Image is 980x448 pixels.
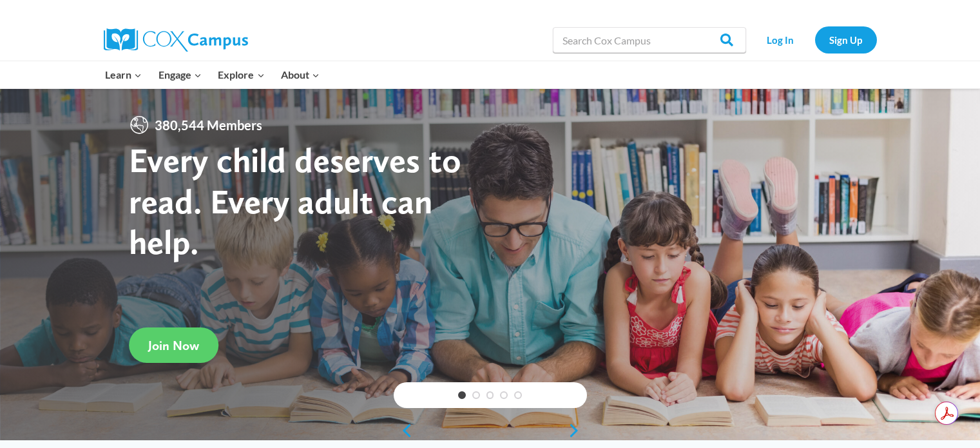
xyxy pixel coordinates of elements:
a: next [568,423,587,438]
nav: Primary Navigation [97,61,328,88]
span: Learn [105,66,142,83]
nav: Secondary Navigation [753,26,877,53]
a: 3 [486,391,494,399]
input: Search Cox Campus [553,27,746,53]
a: 4 [500,391,508,399]
a: 5 [514,391,522,399]
span: Engage [159,66,202,83]
a: 2 [472,391,480,399]
a: Sign Up [815,26,877,53]
strong: Every child deserves to read. Every adult can help. [129,139,461,262]
span: 380,544 Members [149,115,267,135]
span: Join Now [148,338,199,353]
span: About [281,66,320,83]
div: content slider buttons [394,418,587,443]
a: Log In [753,26,809,53]
a: 1 [458,391,466,399]
a: previous [394,423,413,438]
span: Explore [218,66,264,83]
img: Cox Campus [104,28,248,52]
a: Join Now [129,327,218,363]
